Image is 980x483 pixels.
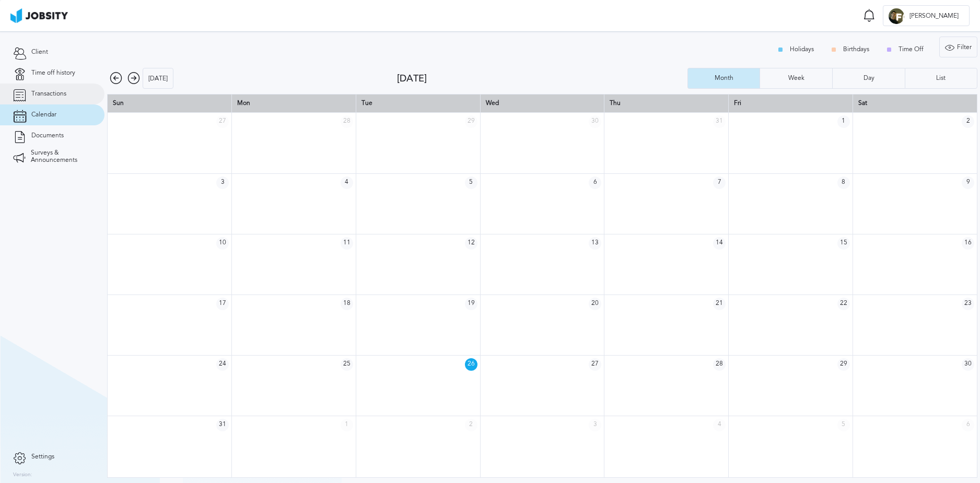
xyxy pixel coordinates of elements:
span: 5 [837,419,850,431]
span: 25 [341,358,353,371]
span: 3 [589,419,601,431]
span: 27 [589,358,601,371]
span: 11 [341,237,353,250]
span: Time off history [31,69,75,77]
span: 4 [341,176,353,189]
span: 29 [837,358,850,371]
span: Thu [610,99,621,107]
span: 12 [465,237,477,250]
span: Mon [237,99,250,107]
span: 3 [216,176,229,189]
button: Week [760,68,832,89]
span: 9 [962,176,974,189]
div: [DATE] [397,73,687,84]
span: Transactions [31,90,66,98]
span: Calendar [31,111,56,119]
span: 16 [962,237,974,250]
span: Documents [31,132,64,139]
img: ab4bad089aa723f57921c736e9817d99.png [10,8,68,23]
span: 6 [962,419,974,431]
span: Wed [486,99,499,107]
span: 14 [713,237,726,250]
button: Filter [939,37,977,57]
span: 24 [216,358,229,371]
span: 27 [216,115,229,128]
span: 7 [713,176,726,189]
span: 5 [465,176,477,189]
span: Sat [858,99,867,107]
span: 1 [837,115,850,128]
span: 26 [465,358,477,371]
span: 28 [341,115,353,128]
span: [PERSON_NAME] [904,13,964,20]
span: 4 [713,419,726,431]
span: Settings [31,453,54,461]
span: 30 [589,115,601,128]
span: 21 [713,298,726,310]
div: [DATE] [143,68,173,89]
span: Fri [734,99,741,107]
span: 10 [216,237,229,250]
div: Day [858,75,880,82]
label: Version: [13,472,32,478]
span: 2 [465,419,477,431]
span: 30 [962,358,974,371]
span: Sun [113,99,124,107]
span: 17 [216,298,229,310]
span: Client [31,49,48,56]
div: Filter [940,37,977,58]
span: 28 [713,358,726,371]
span: Tue [361,99,372,107]
button: D[PERSON_NAME] [883,5,970,26]
span: 18 [341,298,353,310]
span: 6 [589,176,601,189]
span: 22 [837,298,850,310]
button: List [905,68,977,89]
span: 31 [216,419,229,431]
div: List [931,75,951,82]
span: 19 [465,298,477,310]
div: Week [783,75,810,82]
span: 20 [589,298,601,310]
button: Day [832,68,905,89]
div: Month [709,75,739,82]
button: Month [687,68,760,89]
span: 29 [465,115,477,128]
span: Surveys & Announcements [31,149,91,164]
span: 13 [589,237,601,250]
span: 1 [341,419,353,431]
span: 2 [962,115,974,128]
button: [DATE] [143,68,173,89]
span: 8 [837,176,850,189]
span: 15 [837,237,850,250]
span: 23 [962,298,974,310]
div: D [889,8,904,24]
span: 31 [713,115,726,128]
